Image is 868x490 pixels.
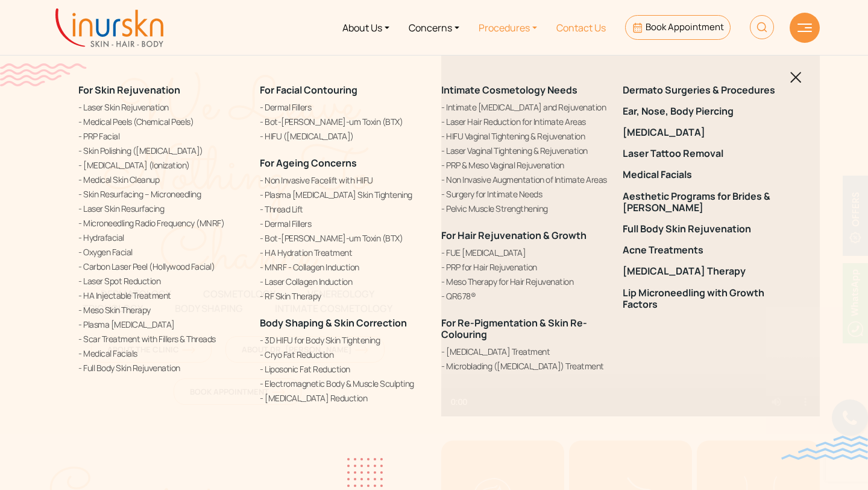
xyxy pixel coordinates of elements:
a: Intimate [MEDICAL_DATA] and Rejuvenation [441,101,608,113]
a: For Facial Contouring [260,83,357,97]
a: Laser Hair Reduction for Intimate Areas [441,115,608,128]
a: [MEDICAL_DATA] Reduction [260,392,427,405]
a: Procedures [469,5,547,50]
a: HA Injectable Treatment [78,289,245,302]
a: For Hair Rejuvenation & Growth [441,229,587,242]
a: About Us [333,5,399,50]
a: Intimate Cosmetology Needs [441,83,577,97]
a: Book Appointment [625,15,731,40]
a: Scar Treatment with Fillers & Threads [78,332,245,345]
a: Laser Skin Resurfacing [78,202,245,215]
a: [MEDICAL_DATA] [623,127,790,138]
a: Bot-[PERSON_NAME]-um Toxin (BTX) [260,232,427,244]
a: Meso Skin Therapy [78,304,245,316]
a: HA Hydration Treatment [260,246,427,259]
a: Skin Resurfacing – Microneedling [78,188,245,200]
a: PRP Facial [78,130,245,142]
a: HIFU Vaginal Tightening & Rejuvenation [441,130,608,142]
img: HeaderSearch [750,15,774,39]
a: Acne Treatments [623,245,790,256]
a: Contact Us [547,5,615,50]
a: RF Skin Therapy [260,290,427,302]
a: Pelvic Muscle Strengthening [441,202,608,215]
a: Dermal Fillers [260,101,427,113]
a: Plasma [MEDICAL_DATA] Skin Tightening [260,188,427,201]
img: bluewave [781,436,868,460]
a: Ear, Nose, Body Piercing [623,106,790,117]
a: Thread Lift [260,203,427,215]
a: HIFU ([MEDICAL_DATA]) [260,130,427,142]
img: blackclosed [790,72,802,83]
a: Carbon Laser Peel (Hollywood Facial) [78,260,245,273]
a: For Re-Pigmentation & Skin Re-Colouring [441,316,587,341]
a: Non Invasive Augmentation of Intimate Areas [441,173,608,186]
a: Non Invasive Facelift with HIFU [260,174,427,186]
a: PRP & Meso Vaginal Rejuvenation [441,159,608,171]
a: Plasma [MEDICAL_DATA] [78,318,245,331]
a: [MEDICAL_DATA] (Ionization) [78,159,245,171]
a: 3D HIFU for Body Skin Tightening [260,334,427,347]
a: Aesthetic Programs for Brides & [PERSON_NAME] [623,191,790,214]
a: Medical Facials [623,170,790,181]
a: Concerns [399,5,469,50]
img: hamLine.svg [797,24,812,32]
a: Medical Skin Cleanup [78,173,245,186]
a: Bot-[PERSON_NAME]-um Toxin (BTX) [260,115,427,128]
a: Skin Polishing ([MEDICAL_DATA]) [78,144,245,157]
a: For Ageing Concerns [260,156,357,170]
a: Microblading ([MEDICAL_DATA]) Treatment [441,360,608,373]
a: Laser Collagen Induction [260,275,427,288]
a: Medical Facials [78,347,245,360]
a: Laser Spot Reduction [78,275,245,287]
a: Microneedling Radio Frequency (MNRF) [78,217,245,229]
a: For Skin Rejuvenation [78,83,180,97]
a: Cryo Fat Reduction [260,349,427,361]
a: Oxygen Facial [78,246,245,258]
span: Book Appointment [646,21,724,33]
a: Laser Vaginal Tightening & Rejuvenation [441,144,608,157]
a: Surgery for Intimate Needs [441,188,608,200]
a: FUE [MEDICAL_DATA] [441,246,608,259]
a: Meso Therapy for Hair Rejuvenation [441,275,608,288]
a: Medical Peels (Chemical Peels) [78,115,245,128]
a: PRP for Hair Rejuvenation [441,261,608,273]
a: [MEDICAL_DATA] Therapy [623,266,790,278]
a: Full Body Skin Rejuvenation [623,223,790,235]
a: Body Shaping & Skin Correction [260,316,407,329]
a: Liposonic Fat Reduction [260,363,427,376]
a: Full Body Skin Rejuvenation [78,361,245,374]
a: [MEDICAL_DATA] Treatment [441,346,608,358]
a: Laser Skin Rejuvenation [78,101,245,113]
a: Laser Tattoo Removal [623,148,790,160]
a: MNRF - Collagen Induction [260,261,427,273]
a: QR678® [441,290,608,302]
img: inurskn-logo [55,8,163,47]
a: Dermal Fillers [260,217,427,230]
a: Lip Microneedling with Growth Factors [623,287,790,310]
a: Dermato Surgeries & Procedures [623,84,790,96]
a: Electromagnetic Body & Muscle Sculpting [260,378,427,390]
a: Hydrafacial [78,231,245,244]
